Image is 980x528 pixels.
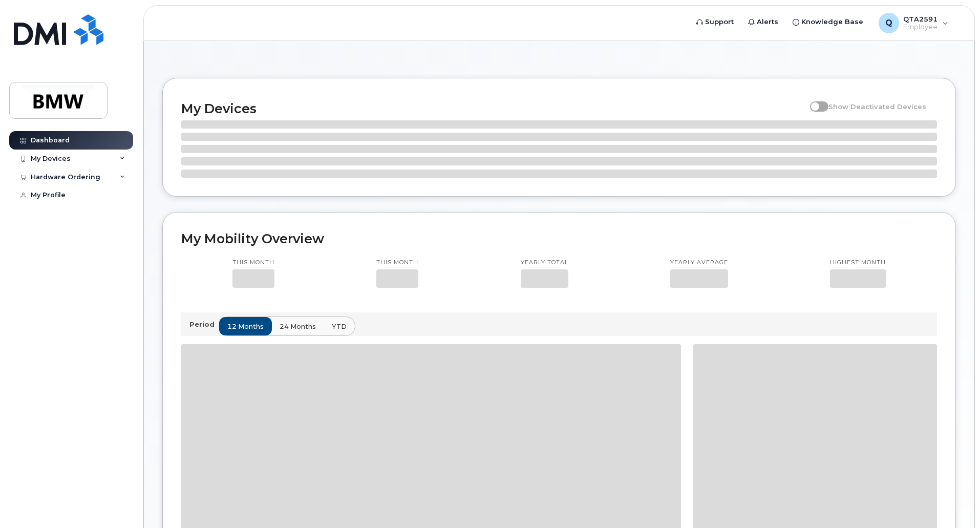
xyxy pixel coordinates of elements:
[232,259,274,267] p: This month
[181,231,937,246] h2: My Mobility Overview
[521,259,568,267] p: Yearly total
[376,259,418,267] p: This month
[810,97,818,105] input: Show Deactivated Devices
[670,259,728,267] p: Yearly average
[280,322,316,331] span: 24 months
[830,259,886,267] p: Highest month
[181,101,805,116] h2: My Devices
[189,320,219,329] p: Period
[828,102,926,111] span: Show Deactivated Devices
[332,322,347,331] span: YTD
